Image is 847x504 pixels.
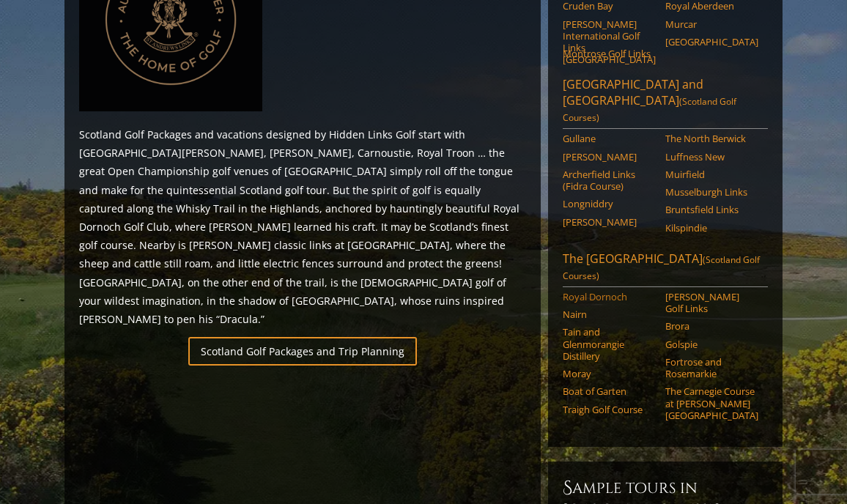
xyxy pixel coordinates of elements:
[188,337,417,366] a: Scotland Golf Packages and Trip Planning
[665,320,758,332] a: Brora
[665,168,758,180] a: Muirfield
[563,253,760,282] span: (Scotland Golf Courses)
[665,385,758,421] a: The Carnegie Course at [PERSON_NAME][GEOGRAPHIC_DATA]
[563,291,656,303] a: Royal Dornoch
[665,186,758,198] a: Musselburgh Links
[563,368,656,379] a: Moray
[563,404,656,415] a: Traigh Golf Course
[665,222,758,234] a: Kilspindie
[563,251,768,287] a: The [GEOGRAPHIC_DATA](Scotland Golf Courses)
[665,204,758,215] a: Bruntsfield Links
[79,125,526,328] p: Scotland Golf Packages and vacations designed by Hidden Links Golf start with [GEOGRAPHIC_DATA][P...
[665,338,758,350] a: Golspie
[563,151,656,163] a: [PERSON_NAME]
[563,48,656,59] a: Montrose Golf Links
[563,133,656,144] a: Gullane
[563,18,656,66] a: [PERSON_NAME] International Golf Links [GEOGRAPHIC_DATA]
[665,18,758,30] a: Murcar
[563,198,656,210] a: Longniddry
[665,36,758,48] a: [GEOGRAPHIC_DATA]
[563,308,656,320] a: Nairn
[563,385,656,397] a: Boat of Garten
[665,291,758,315] a: [PERSON_NAME] Golf Links
[563,216,656,228] a: [PERSON_NAME]
[665,356,758,380] a: Fortrose and Rosemarkie
[563,168,656,193] a: Archerfield Links (Fidra Course)
[665,151,758,163] a: Luffness New
[665,133,758,144] a: The North Berwick
[563,76,768,129] a: [GEOGRAPHIC_DATA] and [GEOGRAPHIC_DATA](Scotland Golf Courses)
[563,326,656,362] a: Tain and Glenmorangie Distillery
